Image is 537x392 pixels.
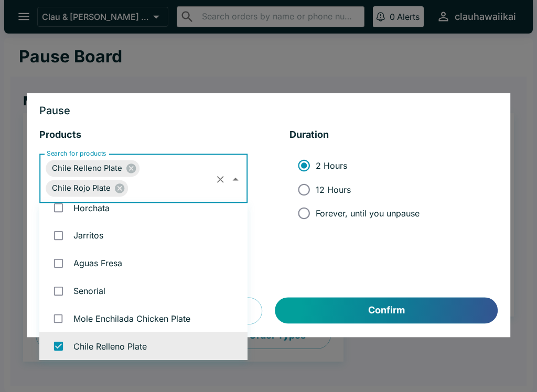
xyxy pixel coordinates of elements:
li: Jarritos [39,222,248,249]
span: Chile Rojo Plate [46,182,117,194]
button: Clear [212,171,229,188]
li: Chile Relleno Plate [39,332,248,360]
label: Search for products [47,149,106,158]
span: Chile Relleno Plate [46,162,128,175]
span: 2 Hours [316,160,347,171]
button: Close [228,171,244,188]
h3: Pause [39,106,498,116]
button: Confirm [275,298,498,324]
li: Aguas Fresa [39,249,248,277]
li: Horchata [39,194,248,222]
div: Chile Rojo Plate [46,180,128,197]
h5: Duration [289,129,498,141]
h5: Products [39,129,248,141]
span: Forever, until you unpause [316,208,420,219]
div: Chile Relleno Plate [46,160,139,177]
li: Mole Enchilada Chicken Plate [39,305,248,333]
li: Senorial [39,277,248,305]
span: 12 Hours [316,184,351,195]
